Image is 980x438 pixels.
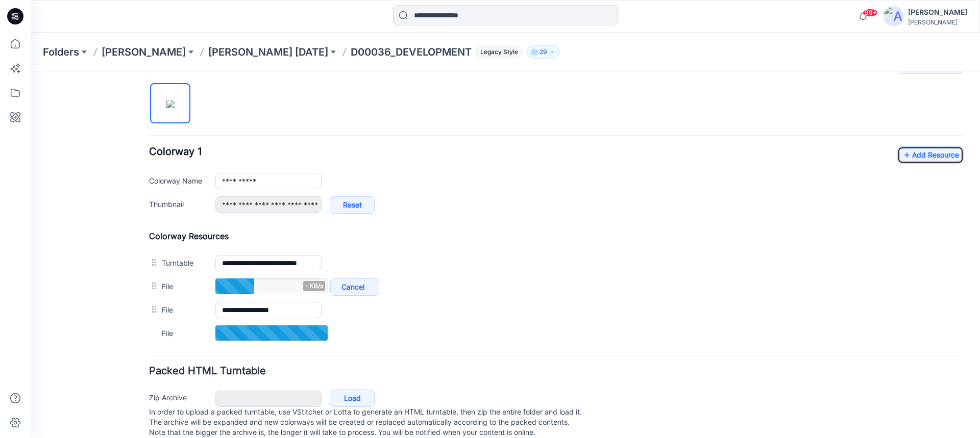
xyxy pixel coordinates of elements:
h4: Packed HTML Turntable [118,295,933,304]
a: Reset [299,125,344,142]
label: Zip Archive [118,320,175,331]
label: File [131,233,175,244]
label: Turntable [131,186,175,197]
h4: Colorway Resources [118,160,933,170]
span: Colorway 1 [118,74,171,86]
p: D00036_DEVELOPMENT [351,45,472,59]
label: File [131,209,175,220]
img: avatar [884,6,904,27]
iframe: To enrich screen reader interactions, please activate Accessibility in Grammarly extension settings [31,71,980,438]
button: Legacy Style [472,45,523,59]
a: Cancel [300,207,349,224]
span: Legacy Style [476,46,523,58]
a: Add Resource [867,75,933,92]
label: File [131,256,175,267]
p: 29 [540,46,547,58]
button: 29 [527,45,560,59]
div: [PERSON_NAME] [908,18,967,26]
label: Thumbnail [118,127,175,138]
span: - KB/s [273,210,295,220]
a: [PERSON_NAME] [DATE] [208,45,328,59]
div: [PERSON_NAME] [908,6,967,18]
a: [PERSON_NAME] [102,45,186,59]
a: Folders [43,45,79,59]
span: 99+ [863,9,878,17]
a: Load [299,318,344,336]
label: Colorway Name [118,104,175,115]
p: In order to upload a packed turntable, use VStitcher or Lotta to generate an HTML turntable, then... [118,336,933,366]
